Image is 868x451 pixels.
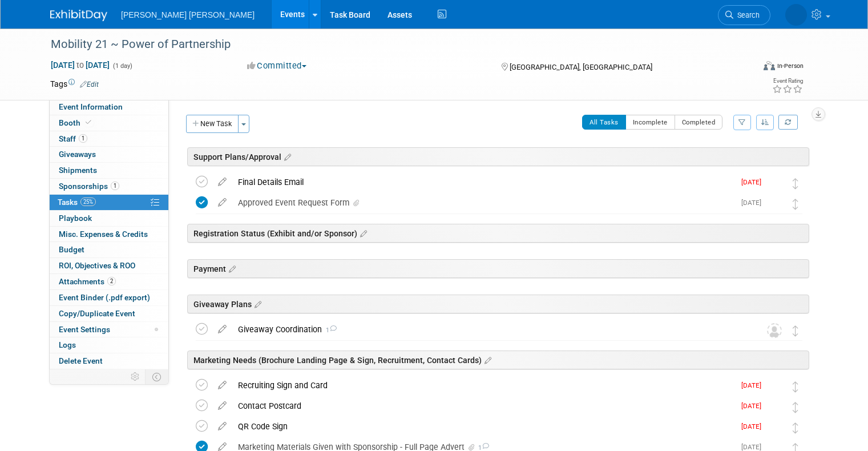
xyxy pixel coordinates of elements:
div: Mobility 21 ~ Power of Partnership [47,34,740,55]
a: Sponsorships1 [50,179,168,194]
td: Toggle Event Tabs [146,369,169,384]
a: Giveaways [50,147,168,162]
span: Attachments [59,277,116,286]
a: Logs [50,337,168,353]
div: Registration Status (Exhibit and/or Sponsor) [187,224,809,243]
a: Budget [50,242,168,257]
img: Format-Inperson.png [764,61,775,70]
span: 25% [80,198,96,206]
a: Edit sections [357,227,367,239]
a: edit [212,324,232,335]
a: Edit [80,80,99,88]
span: 1 [111,182,119,190]
img: Kelly Graber [767,420,782,435]
a: Staff1 [50,131,168,147]
span: [GEOGRAPHIC_DATA], [GEOGRAPHIC_DATA] [510,63,652,71]
span: Playbook [59,214,92,223]
i: Move task [793,422,798,433]
img: Kelly Graber [767,196,782,211]
i: Move task [793,402,798,413]
span: 1 [79,134,87,143]
span: [PERSON_NAME] [PERSON_NAME] [121,10,255,19]
a: Misc. Expenses & Credits [50,227,168,242]
a: Event Binder (.pdf export) [50,290,168,305]
a: edit [212,177,232,187]
span: ROI, Objectives & ROO [59,261,135,270]
a: Booth [50,115,168,131]
span: Staff [59,134,87,143]
a: Edit sections [482,354,491,365]
img: Kelly Graber [767,379,782,394]
a: edit [212,401,232,411]
span: [DATE] [741,199,767,207]
span: [DATE] [741,443,767,451]
img: Kelly Graber [767,400,782,414]
button: All Tasks [582,115,626,130]
td: Tags [50,78,99,90]
div: Contact Postcard [232,396,734,416]
span: Sponsorships [59,182,119,191]
button: Committed [243,60,311,72]
a: Shipments [50,163,168,178]
div: Approved Event Request Form [232,193,734,212]
div: Payment [187,259,809,278]
span: Giveaways [59,150,96,159]
img: Kelly Graber [767,176,782,191]
span: Event Settings [59,325,110,334]
a: Attachments2 [50,274,168,289]
a: Edit sections [281,151,291,162]
span: (1 day) [112,62,132,70]
a: edit [212,421,232,432]
span: [DATE] [741,178,767,186]
img: Kelly Graber [785,4,807,26]
span: Logs [59,340,76,349]
div: Giveaway Coordination [232,320,744,339]
a: Event Settings [50,322,168,337]
i: Move task [793,325,798,336]
span: Budget [59,245,84,254]
span: Modified Layout [155,328,158,331]
span: [DATE] [741,422,767,430]
span: [DATE] [741,402,767,410]
span: Delete Event [59,356,103,365]
button: Incomplete [625,115,675,130]
span: 1 [322,327,337,334]
a: Delete Event [50,353,168,369]
button: Completed [675,115,723,130]
div: Event Rating [772,78,803,84]
span: [DATE] [741,381,767,389]
i: Move task [793,199,798,210]
span: Misc. Expenses & Credits [59,229,148,239]
span: Event Binder (.pdf export) [59,293,150,302]
div: In-Person [777,62,804,70]
span: [DATE] [DATE] [50,60,110,70]
span: to [75,61,86,70]
div: Marketing Needs (Brochure Landing Page & Sign, Recruitment, Contact Cards) [187,351,809,369]
td: Personalize Event Tab Strip [126,369,146,384]
div: QR Code Sign [232,417,734,436]
div: Recruiting Sign and Card [232,376,734,395]
div: Final Details Email [232,172,734,192]
span: Event Information [59,102,123,111]
span: Search [733,11,760,19]
a: Edit sections [226,263,236,274]
a: ROI, Objectives & ROO [50,258,168,273]
div: Support Plans/Approval [187,147,809,166]
a: Search [718,5,770,25]
a: edit [212,380,232,390]
span: Copy/Duplicate Event [59,309,135,318]
a: Copy/Duplicate Event [50,306,168,321]
img: Unassigned [767,323,782,338]
a: Event Information [50,99,168,115]
span: Booth [59,118,94,127]
i: Move task [793,178,798,189]
button: New Task [186,115,239,133]
a: Tasks25% [50,195,168,210]
span: Shipments [59,166,97,175]
div: Event Format [692,59,804,76]
a: edit [212,198,232,208]
img: ExhibitDay [50,10,107,21]
div: Giveaway Plans [187,295,809,313]
i: Booth reservation complete [86,119,91,126]
a: Edit sections [252,298,261,309]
